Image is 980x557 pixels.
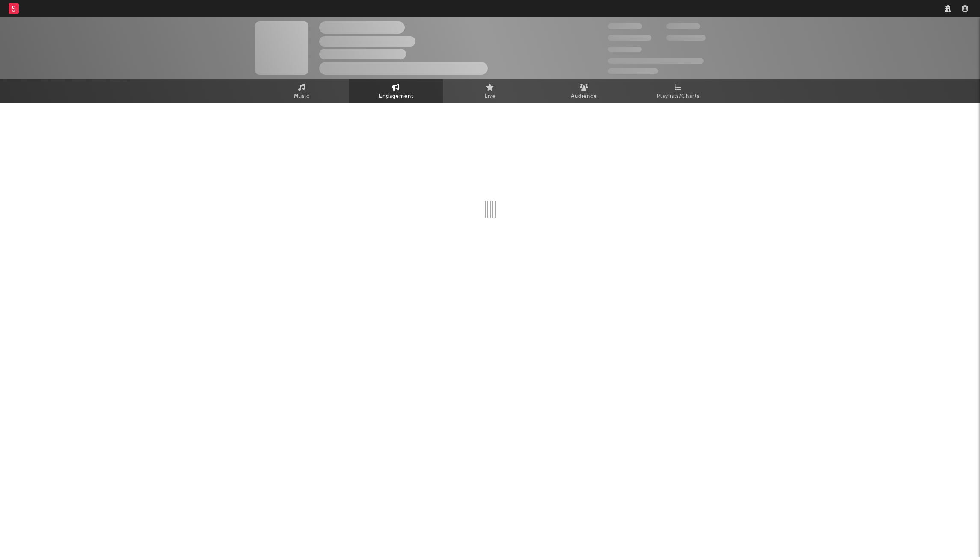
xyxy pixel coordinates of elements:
span: Music [294,91,310,102]
span: 300.000 [608,23,642,29]
span: 50.000.000 [608,35,651,41]
a: Audience [537,79,631,103]
span: 1.000.000 [666,35,706,41]
span: Playlists/Charts [657,91,699,102]
span: 100.000 [608,47,642,52]
span: 50.000.000 Monthly Listeners [608,58,704,64]
a: Engagement [349,79,443,103]
span: Engagement [379,91,413,102]
span: 100.000 [666,23,700,29]
span: Jump Score: 85.0 [608,68,658,74]
a: Music [255,79,349,103]
a: Live [443,79,537,103]
span: Audience [571,91,597,102]
a: Playlists/Charts [631,79,725,103]
span: Live [485,91,496,102]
